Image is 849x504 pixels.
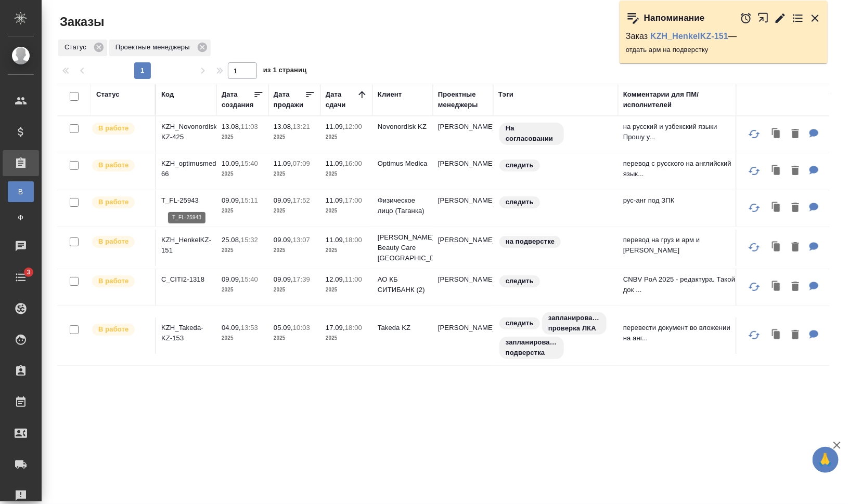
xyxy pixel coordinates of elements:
div: на подверстке [498,235,613,249]
p: Напоминание [644,13,705,23]
button: Клонировать [767,197,787,219]
p: 2025 [326,169,367,179]
p: 17:39 [293,275,310,283]
p: 18:00 [345,236,362,244]
button: Для ПМ: перевести документ во вложении на английский язык. необходим качественный сертифицированн... [804,325,824,346]
button: 🙏 [813,447,839,473]
button: Открыть в новой вкладке [757,7,769,29]
p: 2025 [222,245,263,256]
p: Takeda KZ [378,323,428,333]
button: Клонировать [767,276,787,298]
p: 2025 [222,206,263,216]
td: [PERSON_NAME] [433,230,493,266]
p: Optimus Medica [378,158,428,169]
p: 17:52 [293,196,310,204]
p: на русский и узбекский языки Прошу у... [623,122,738,142]
div: следить, запланирована проверка ЛКА, запланирована подверстка [498,311,613,360]
div: Статус [96,89,120,100]
button: Для ПМ: на русский и узбекский языки Прошу учесть несколько моментов: Не нужно переводить первую ... [804,124,824,145]
div: Проектные менеджеры [438,89,488,110]
p: 17.09, [326,324,345,331]
p: В работе [98,160,128,170]
button: Закрыть [809,12,821,24]
div: Выставляет ПМ после принятия заказа от КМа [91,158,150,173]
p: 13:07 [293,236,310,244]
p: 2025 [326,132,367,142]
p: 2025 [274,333,315,343]
div: Статус [58,39,107,56]
p: 10.09, [222,160,241,167]
p: В работе [98,123,128,134]
div: Проектные менеджеры [109,39,211,56]
p: 2025 [222,169,263,179]
p: 11.09, [326,160,345,167]
p: 12:00 [345,123,362,130]
p: 2025 [326,285,367,295]
div: следить [498,158,613,173]
p: KZH_optimusmedica-66 [161,158,211,179]
p: 12.09, [326,275,345,283]
p: 09.09, [222,196,241,204]
a: В [8,181,34,202]
p: 09.09, [274,236,293,244]
p: отдать арм на подверстку [626,45,821,55]
p: 15:40 [241,275,258,283]
p: 15:40 [241,160,258,167]
button: Обновить [742,158,767,183]
p: 17:00 [345,196,362,204]
div: Выставляет ПМ после принятия заказа от КМа [91,323,150,337]
p: перевод на груз и арм и [PERSON_NAME] [623,235,738,256]
p: В работе [98,197,128,207]
p: C_CITI2-1318 [161,274,211,285]
button: Удалить [787,161,804,182]
p: 16:00 [345,160,362,167]
span: В [13,187,29,197]
p: 2025 [274,245,315,256]
button: Обновить [742,122,767,147]
p: В работе [98,276,128,286]
p: 13.08, [222,123,241,130]
span: Заказы [57,14,104,30]
p: В работе [98,324,128,335]
p: следить [506,318,534,328]
p: 05.09, [274,324,293,331]
p: следить [506,160,534,170]
p: 09.09, [274,275,293,283]
p: АО КБ СИТИБАНК (2) [378,274,428,295]
p: CNBV PoA 2025 - редактура. Такой док ... [623,274,738,295]
p: запланирована проверка ЛКА [548,313,600,334]
button: Для ПМ: перевод на груз и арм и азер [804,237,824,258]
button: Клонировать [767,124,787,145]
p: 2025 [274,206,315,216]
div: Дата сдачи [326,89,357,110]
p: KZH_Novonordisk-KZ-425 [161,122,211,142]
div: Клиент [378,89,402,100]
a: KZH_HenkelKZ-151 [650,32,728,41]
p: 09.09, [274,196,293,204]
button: Удалить [787,276,804,298]
div: Дата продажи [274,89,305,110]
p: 11:00 [345,275,362,283]
p: 04.09, [222,324,241,331]
p: 2025 [326,333,367,343]
p: Статус [65,42,90,52]
p: 07:09 [293,160,310,167]
div: Выставляет ПМ после принятия заказа от КМа [91,195,150,209]
p: 2025 [326,206,367,216]
p: перевести документ во вложении на анг... [623,323,738,343]
p: рус-анг под ЗПК [623,195,738,206]
button: Удалить [787,197,804,219]
button: Обновить [742,235,767,260]
span: Ф [13,213,29,223]
div: Выставляет ПМ после принятия заказа от КМа [91,274,150,288]
p: 2025 [274,132,315,142]
p: 25.08, [222,236,241,244]
button: Перейти в todo [792,12,804,24]
td: [PERSON_NAME] [433,153,493,190]
p: Проектные менеджеры [115,42,194,52]
button: Клонировать [767,161,787,182]
p: На согласовании [506,123,558,144]
p: 2025 [222,333,263,343]
p: В работе [98,236,128,247]
p: 15:11 [241,196,258,204]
